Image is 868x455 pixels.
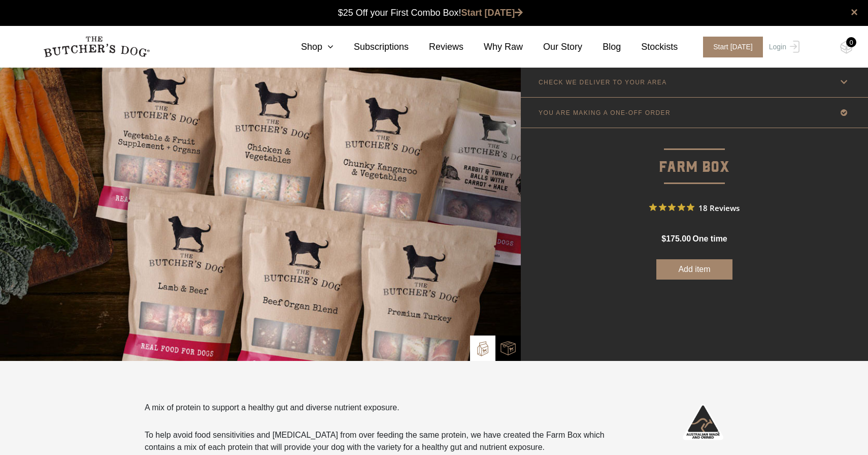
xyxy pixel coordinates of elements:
a: Blog [582,40,621,54]
span: 175.00 [666,234,691,243]
img: TBD_Combo-Box.png [500,341,516,356]
a: Login [766,37,799,57]
a: Why Raw [463,40,523,54]
a: YOU ARE MAKING A ONE-OFF ORDER [521,98,868,128]
p: CHECK WE DELIVER TO YOUR AREA [539,79,667,86]
a: Subscriptions [333,40,409,54]
a: close [851,6,858,18]
button: Add item [656,259,732,280]
p: YOU ARE MAKING A ONE-OFF ORDER [539,109,671,116]
a: Shop [281,40,333,54]
a: Reviews [409,40,463,54]
a: Our Story [523,40,582,54]
img: Australian-Made_White.png [683,402,723,442]
span: Start [DATE] [703,37,763,57]
span: one time [692,234,727,243]
div: 0 [846,37,856,47]
img: TBD_Cart-Empty.png [840,41,853,54]
span: $ [661,234,666,243]
span: 18 Reviews [698,200,740,215]
button: Rated 4.9 out of 5 stars from 18 reviews. Jump to reviews. [649,200,740,215]
a: Start [DATE] [461,8,523,18]
p: To help avoid food sensitivities and [MEDICAL_DATA] from over feeding the same protein, we have c... [145,429,608,453]
img: TBD_Build-A-Box.png [475,341,490,356]
a: CHECK WE DELIVER TO YOUR AREA [521,67,868,97]
p: Farm Box [521,128,868,179]
a: Start [DATE] [693,37,766,57]
a: Stockists [621,40,678,54]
